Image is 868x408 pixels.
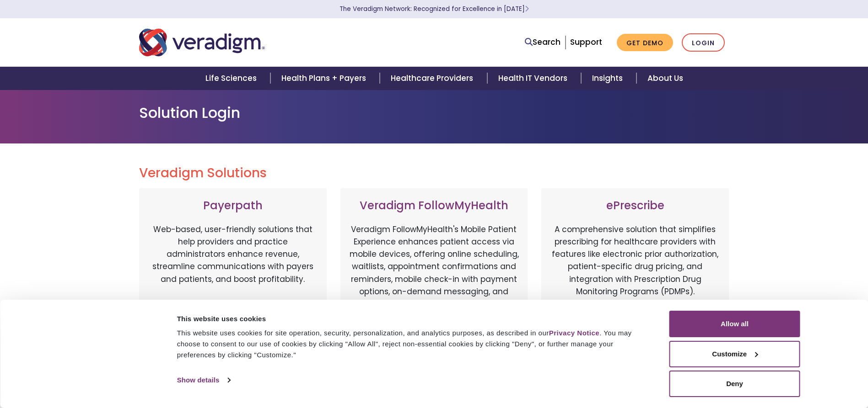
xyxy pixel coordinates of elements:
span: Learn More [525,5,529,13]
div: This website uses cookies for site operation, security, personalization, and analytics purposes, ... [177,328,649,360]
a: Login [682,33,725,52]
h3: Payerpath [148,199,318,212]
img: Veradigm logo [139,27,265,58]
a: Life Sciences [194,67,270,90]
h3: ePrescribe [550,199,720,212]
a: The Veradigm Network: Recognized for Excellence in [DATE]Learn More [340,5,529,13]
p: Veradigm FollowMyHealth's Mobile Patient Experience enhances patient access via mobile devices, o... [350,223,519,310]
a: Get Demo [617,34,673,52]
a: Health Plans + Payers [270,67,380,90]
div: This website uses cookies [177,313,649,324]
button: Allow all [669,311,800,337]
a: Show details [177,373,230,387]
a: Search [525,36,561,48]
a: About Us [636,67,694,90]
h2: Veradigm Solutions [139,165,729,181]
a: Support [570,37,602,48]
a: Privacy Notice [549,329,599,337]
button: Deny [669,371,800,397]
button: Customize [669,341,800,367]
p: A comprehensive solution that simplifies prescribing for healthcare providers with features like ... [550,223,720,319]
h3: Veradigm FollowMyHealth [350,199,519,212]
a: Insights [581,67,636,90]
a: Healthcare Providers [380,67,487,90]
h1: Solution Login [139,104,729,122]
a: Health IT Vendors [487,67,581,90]
p: Web-based, user-friendly solutions that help providers and practice administrators enhance revenu... [148,223,318,319]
